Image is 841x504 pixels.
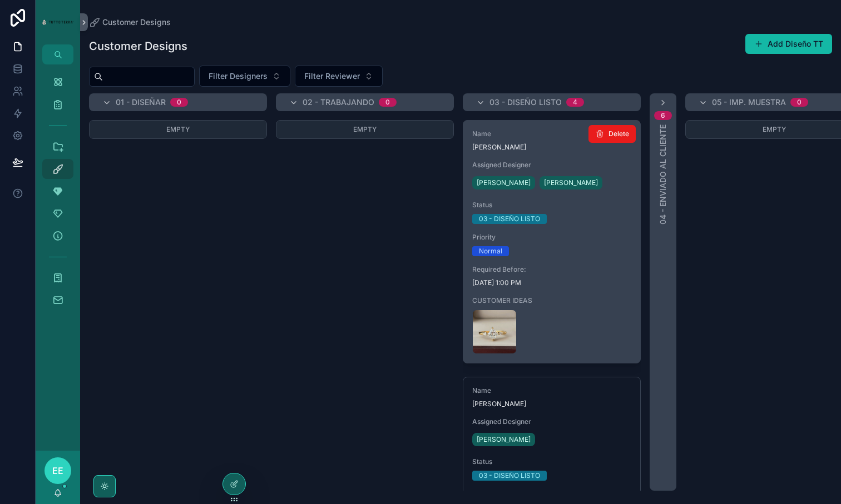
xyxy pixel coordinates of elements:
span: Name [472,129,631,138]
span: Priority [472,490,631,498]
div: Normal [479,246,502,256]
span: Delete [609,129,629,138]
span: Assigned Designer [472,161,631,169]
span: Empty [353,125,377,133]
div: 03 - DISEÑO LISTO [479,471,540,481]
div: 0 [797,98,802,107]
a: Name[PERSON_NAME]Assigned Designer[PERSON_NAME][PERSON_NAME]Status03 - DISEÑO LISTOPriorityNormal... [463,120,641,363]
span: [DATE] 1:00 PM [472,278,631,287]
span: [PERSON_NAME] [544,178,598,187]
div: scrollable content [36,64,80,325]
span: 02 - TRABAJANDO [303,97,374,108]
span: Filter Reviewer [304,71,360,82]
span: 01 - DISEÑAR [116,97,166,108]
span: 05 - IMP. MUESTRA [712,97,786,108]
img: App logo [42,19,73,25]
span: [PERSON_NAME] [472,143,631,152]
div: 6 [661,111,665,120]
span: Assigned Designer [472,417,631,426]
span: 03 - DISEÑO LISTO [489,97,562,108]
button: Delete [588,125,636,143]
div: 0 [385,98,390,107]
span: EE [52,464,63,477]
button: Add Diseño TT [745,34,832,54]
span: Customer Designs [102,17,171,28]
div: 03 - DISEÑO LISTO [479,214,540,224]
span: Priority [472,233,631,242]
span: Status [472,201,631,209]
span: 04 - ENVIADO AL CLIENTE [657,124,669,224]
span: [PERSON_NAME] [472,400,631,408]
span: Required Before: [472,265,631,274]
span: [PERSON_NAME] [477,178,531,187]
span: [PERSON_NAME] [477,435,531,444]
span: Filter Designers [209,71,268,82]
div: 4 [573,98,577,107]
button: Select Button [199,66,290,87]
div: 0 [177,98,181,107]
h1: Customer Designs [89,38,187,54]
span: CUSTOMER IDEAS [472,296,631,305]
button: Select Button [295,66,383,87]
span: Empty [166,125,190,133]
span: Name [472,386,631,395]
span: Empty [763,125,786,133]
a: Customer Designs [89,17,171,28]
span: Status [472,457,631,466]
